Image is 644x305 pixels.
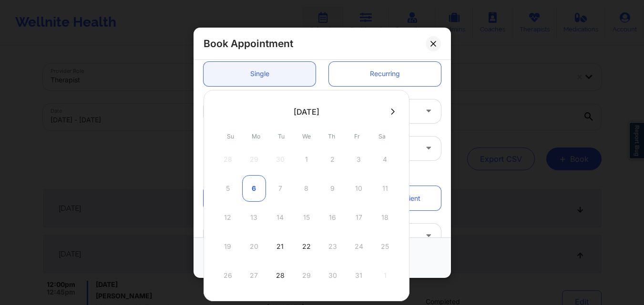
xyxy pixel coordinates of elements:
div: Patient information: [197,170,448,179]
a: Not Registered Patient [329,186,441,210]
div: Wed Oct 22 2025 [295,233,318,260]
div: Tue Oct 21 2025 [268,233,292,260]
div: Tue Oct 28 2025 [268,262,292,289]
a: Recurring [329,61,441,86]
div: Initial Therapy Session (30 minutes) [211,99,417,123]
abbr: Wednesday [302,133,311,140]
abbr: Monday [252,133,260,140]
abbr: Friday [354,133,360,140]
abbr: Saturday [378,133,386,140]
div: [DATE] [294,107,319,117]
div: Mon Oct 06 2025 [242,175,266,202]
h2: Book Appointment [204,37,293,50]
abbr: Tuesday [278,133,285,140]
abbr: Sunday [227,133,234,140]
abbr: Thursday [328,133,335,140]
a: Single [204,61,316,86]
